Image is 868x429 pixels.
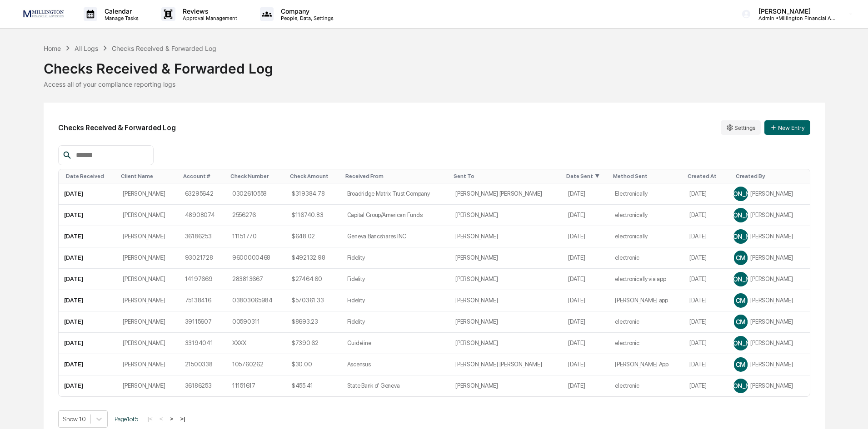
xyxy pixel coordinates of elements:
[227,205,286,226] td: 2556276
[563,226,609,247] td: [DATE]
[684,354,728,375] td: [DATE]
[342,375,450,396] td: State Bank of Geneva
[227,375,286,396] td: 11151617
[566,173,606,179] div: Toggle SortBy
[157,415,166,423] button: <
[342,226,450,247] td: Geneva Bancshares INC
[684,183,728,205] td: [DATE]
[227,226,286,247] td: 11151770
[180,226,227,247] td: 36186253
[450,290,563,311] td: [PERSON_NAME]
[563,354,609,375] td: [DATE]
[715,382,766,390] span: [PERSON_NAME]
[286,375,342,396] td: $455.41
[145,415,155,423] button: |<
[454,173,559,179] div: Toggle SortBy
[721,120,761,135] button: Settings
[286,226,342,247] td: $648.02
[167,415,176,423] button: >
[59,247,118,269] td: [DATE]
[59,205,118,226] td: [DATE]
[563,311,609,333] td: [DATE]
[117,354,179,375] td: [PERSON_NAME]
[44,53,825,77] div: Checks Received & Forwarded Log
[180,290,227,311] td: 75138416
[609,290,684,311] td: [PERSON_NAME] app
[736,254,746,261] span: CM
[117,226,179,247] td: [PERSON_NAME]
[563,375,609,396] td: [DATE]
[563,269,609,290] td: [DATE]
[342,333,450,354] td: Guideline
[58,123,176,132] h2: Checks Received & Forwarded Log
[274,15,338,21] p: People, Data, Settings
[736,318,746,325] span: CM
[736,360,746,368] span: CM
[715,275,766,283] span: [PERSON_NAME]
[180,311,227,333] td: 39115607
[44,44,61,52] div: Home
[227,183,286,205] td: 0302610558
[342,269,450,290] td: Fidelity
[736,296,746,304] span: CM
[715,339,766,347] span: [PERSON_NAME]
[117,333,179,354] td: [PERSON_NAME]
[286,354,342,375] td: $30.00
[97,15,143,21] p: Manage Tasks
[286,205,342,226] td: $116740.83
[613,173,680,179] div: Toggle SortBy
[183,173,223,179] div: Toggle SortBy
[764,120,810,135] button: New Entry
[450,375,563,396] td: [PERSON_NAME]
[734,208,804,222] div: [PERSON_NAME]
[180,205,227,226] td: 48908074
[684,311,728,333] td: [DATE]
[734,315,804,329] div: [PERSON_NAME]
[734,272,804,286] div: [PERSON_NAME]
[751,15,836,21] p: Admin • Millington Financial Advisors, LLC
[563,333,609,354] td: [DATE]
[286,290,342,311] td: $570361.33
[286,269,342,290] td: $27464.60
[450,354,563,375] td: [PERSON_NAME] [PERSON_NAME]
[684,290,728,311] td: [DATE]
[563,183,609,205] td: [DATE]
[563,290,609,311] td: [DATE]
[342,183,450,205] td: Broadridge Matrix Trust Company
[450,226,563,247] td: [PERSON_NAME]
[342,247,450,269] td: Fidelity
[59,290,118,311] td: [DATE]
[117,311,179,333] td: [PERSON_NAME]
[734,379,804,393] div: [PERSON_NAME]
[227,269,286,290] td: 283813667
[684,226,728,247] td: [DATE]
[609,333,684,354] td: electronic
[609,226,684,247] td: electronically
[734,336,804,350] div: [PERSON_NAME]
[180,354,227,375] td: 21500338
[839,399,863,424] iframe: Open customer support
[595,173,599,179] span: ▼
[450,311,563,333] td: [PERSON_NAME]
[450,333,563,354] td: [PERSON_NAME]
[450,269,563,290] td: [PERSON_NAME]
[609,269,684,290] td: electronically via app
[121,173,175,179] div: Toggle SortBy
[112,44,216,52] div: Checks Received & Forwarded Log
[180,269,227,290] td: 14197669
[22,9,65,19] img: logo
[117,183,179,205] td: [PERSON_NAME]
[227,354,286,375] td: 105760262
[342,290,450,311] td: Fidelity
[59,333,118,354] td: [DATE]
[117,269,179,290] td: [PERSON_NAME]
[290,173,338,179] div: Toggle SortBy
[609,375,684,396] td: electronic
[609,354,684,375] td: [PERSON_NAME] App
[66,173,114,179] div: Toggle SortBy
[684,269,728,290] td: [DATE]
[59,183,118,205] td: [DATE]
[734,251,804,265] div: [PERSON_NAME]
[75,44,98,52] div: All Logs
[734,230,804,243] div: [PERSON_NAME]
